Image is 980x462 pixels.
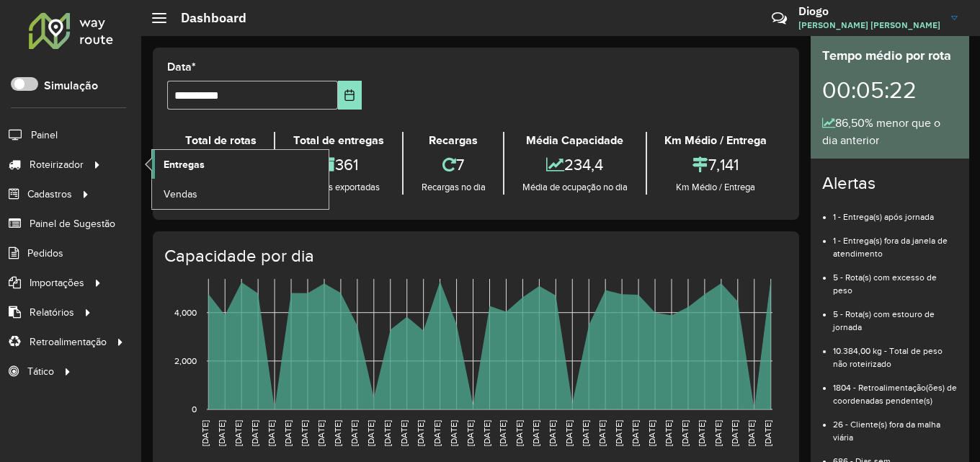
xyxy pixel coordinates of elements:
text: [DATE] [399,420,409,446]
text: [DATE] [531,420,540,446]
li: 10.384,00 kg - Total de peso não roteirizado [833,334,958,370]
div: Média Capacidade [508,132,641,149]
div: Km Médio / Entrega [651,132,781,149]
div: Total de rotas [171,132,270,149]
text: [DATE] [730,420,739,446]
text: [DATE] [664,420,673,446]
h4: Alertas [822,173,958,194]
span: Pedidos [27,246,63,261]
span: Roteirizador [30,157,84,172]
div: Média de ocupação no dia [508,180,641,195]
span: Painel de Sugestão [30,216,115,231]
text: [DATE] [614,420,623,446]
text: [DATE] [548,420,557,446]
label: Simulação [44,77,98,94]
text: [DATE] [597,420,607,446]
div: 361 [279,149,398,180]
text: [DATE] [383,420,392,446]
div: Críticas? Dúvidas? Elogios? Sugestões? Entre em contato conosco! [600,4,750,43]
h2: Dashboard [166,10,246,26]
text: [DATE] [250,420,259,446]
div: Recargas no dia [407,180,499,195]
text: [DATE] [647,420,656,446]
li: 5 - Rota(s) com estouro de jornada [833,297,958,334]
text: [DATE] [283,420,293,446]
div: Km Médio / Entrega [651,180,781,195]
text: [DATE] [449,420,458,446]
text: [DATE] [349,420,359,446]
text: [DATE] [482,420,491,446]
li: 5 - Rota(s) com excesso de peso [833,260,958,297]
span: Relatórios [30,305,74,320]
li: 26 - Cliente(s) fora da malha viária [833,407,958,444]
text: [DATE] [233,420,243,446]
span: Painel [31,128,58,143]
text: [DATE] [713,420,723,446]
text: [DATE] [631,420,640,446]
text: [DATE] [300,420,309,446]
div: Entregas exportadas [279,180,398,195]
div: 7,141 [651,149,781,180]
span: [PERSON_NAME] [PERSON_NAME] [798,19,940,32]
text: [DATE] [316,420,326,446]
a: Entregas [152,150,329,179]
h4: Capacidade por dia [164,246,785,267]
div: 00:05:22 [822,66,958,115]
text: 4,000 [174,308,197,317]
text: [DATE] [267,420,276,446]
text: [DATE] [366,420,375,446]
text: [DATE] [217,420,226,446]
text: 2,000 [174,356,197,365]
text: [DATE] [564,420,574,446]
div: Recargas [407,132,499,149]
text: [DATE] [416,420,425,446]
h3: Diogo [798,4,940,18]
text: [DATE] [432,420,442,446]
li: 1804 - Retroalimentação(ões) de coordenadas pendente(s) [833,370,958,407]
text: [DATE] [465,420,475,446]
text: 0 [192,404,197,414]
span: Retroalimentação [30,334,107,350]
button: Choose Date [338,81,362,110]
span: Entregas [164,157,205,172]
a: Vendas [152,179,329,208]
span: Tático [27,364,54,379]
text: [DATE] [763,420,772,446]
text: [DATE] [514,420,524,446]
text: [DATE] [747,420,756,446]
text: [DATE] [498,420,507,446]
span: Importações [30,275,84,290]
div: 86,50% menor que o dia anterior [822,115,958,149]
text: [DATE] [333,420,342,446]
div: 234,4 [508,149,641,180]
span: Cadastros [27,187,72,202]
label: Data [167,58,196,76]
text: [DATE] [200,420,210,446]
text: [DATE] [680,420,690,446]
div: Total de entregas [279,132,398,149]
a: Contato Rápido [764,3,795,34]
text: [DATE] [581,420,590,446]
text: [DATE] [697,420,706,446]
li: 1 - Entrega(s) fora da janela de atendimento [833,223,958,260]
div: 7 [407,149,499,180]
span: Vendas [164,187,197,202]
li: 1 - Entrega(s) após jornada [833,200,958,223]
div: Tempo médio por rota [822,46,958,66]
